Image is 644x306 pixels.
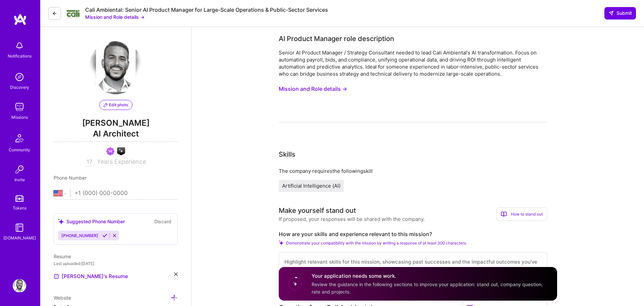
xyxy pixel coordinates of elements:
a: User Avatar [11,279,28,293]
div: Cali Ambiental: Senior AI Product Manager for Large-Scale Operations & Public-Sector Services [85,6,328,13]
img: guide book [13,221,26,234]
span: Submit [608,10,632,16]
h4: Your application needs some work. [312,273,549,280]
span: Review the guidance in the following sections to improve your application: stand out, company que... [312,282,543,295]
div: Make yourself stand out [279,205,356,216]
div: Missions [11,114,28,121]
i: Accept [102,233,107,238]
span: [PERSON_NAME] [54,118,178,128]
img: User Avatar [89,40,143,94]
div: Tokens [13,204,26,212]
img: User Avatar [13,279,26,293]
div: Community [9,146,30,153]
i: icon LeftArrowDark [52,11,57,16]
span: AI Architect [54,128,178,142]
a: [PERSON_NAME]'s Resume [54,272,128,280]
i: icon Close [174,272,178,276]
div: Invite [14,176,25,183]
div: If proposed, your responses will be shared with the company. [279,216,425,223]
div: Senior AI Product Manager / Strategy Consultant needed to lead Cali Ambiental’s AI transformation... [279,49,547,77]
button: Discard [152,218,173,225]
img: Company Logo [66,8,80,19]
div: Last uploaded: [DATE] [54,260,178,267]
img: tokens [15,195,23,202]
img: discovery [13,70,26,84]
img: bell [13,39,26,52]
button: Edit photo [99,100,132,110]
span: Artificial Intelligence (AI) [282,183,340,189]
div: [DOMAIN_NAME] [3,234,36,241]
div: Discovery [10,84,29,91]
i: icon SendLight [608,10,614,16]
i: Check [279,240,283,245]
div: Notifications [8,52,32,60]
input: XX [86,158,94,166]
span: Resume [54,254,71,259]
span: Years Experience [97,158,146,165]
span: Website [54,295,71,301]
img: Invite [13,163,26,176]
div: How to stand out [496,207,547,221]
div: Skills [279,149,296,159]
div: AI Product Manager role description [279,34,394,44]
img: Community [11,130,28,146]
i: icon PencilPurple [104,103,108,107]
i: icon BookOpen [501,211,507,217]
span: Demonstrate your compatibility with the mission by writing a response of at least 300 characters. [286,240,467,245]
img: Been on Mission [106,147,114,155]
div: Suggested Phone Number [58,218,125,225]
span: Edit photo [104,102,128,108]
img: A.I. guild [117,147,125,155]
button: Submit [604,7,636,19]
label: How are your skills and experience relevant to this mission? [279,231,547,238]
i: icon SuggestedTeams [58,219,64,224]
span: Phone Number [54,175,87,181]
button: Mission and Role details → [279,83,347,95]
img: teamwork [13,100,26,114]
span: [PHONE_NUMBER] [61,233,98,238]
img: Resume [54,274,59,279]
input: +1 (000) 000-0000 [74,184,178,203]
div: The company requires the following skill [279,167,547,175]
button: Mission and Role details → [85,13,145,21]
i: Reject [112,233,117,238]
img: logo [13,13,27,26]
